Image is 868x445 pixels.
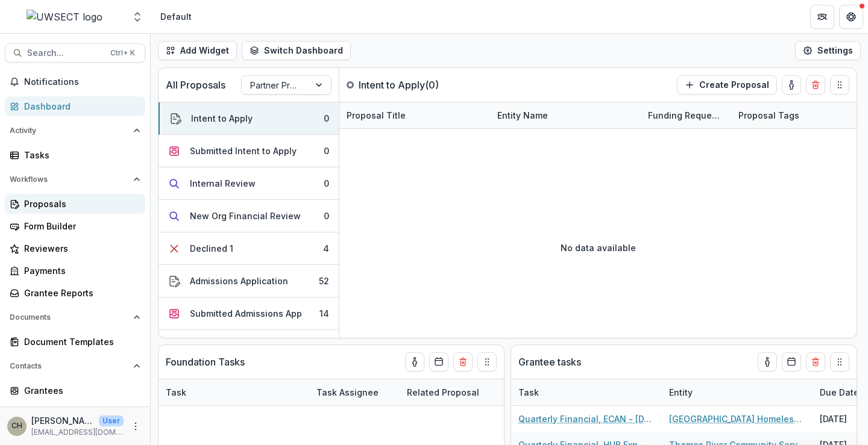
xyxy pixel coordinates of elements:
[10,126,128,135] span: Activity
[319,275,329,287] div: 52
[159,232,339,265] button: Declined 14
[795,41,861,60] button: Settings
[429,352,448,372] button: Calendar
[453,352,473,372] button: Delete card
[159,265,339,297] button: Admissions Application52
[490,102,641,128] div: Entity Name
[677,75,777,95] button: Create Proposal
[309,379,400,405] div: Task Assignee
[129,5,146,29] button: Open entity switcher
[806,352,825,372] button: Delete card
[5,381,145,400] a: Grantees
[5,121,145,140] button: Open Activity
[27,10,102,24] img: UWSECT logo
[758,352,777,372] button: toggle-assigned-to-me
[5,332,145,352] a: Document Templates
[24,77,140,87] span: Notifications
[518,412,655,425] a: Quarterly Financial, ECAN - [DATE]-[DATE]
[27,48,103,58] span: Search...
[24,198,136,210] div: Proposals
[5,170,145,189] button: Open Workflows
[339,102,490,128] div: Proposal Title
[190,275,288,287] div: Admissions Application
[511,379,662,405] div: Task
[319,307,329,320] div: 14
[400,379,550,405] div: Related Proposal
[159,379,309,405] div: Task
[662,379,813,405] div: Entity
[323,242,329,255] div: 4
[159,386,193,399] div: Task
[5,261,145,281] a: Payments
[191,112,253,125] div: Intent to Apply
[31,427,124,438] p: [EMAIL_ADDRESS][DOMAIN_NAME]
[190,145,297,157] div: Submitted Intent to Apply
[830,352,849,372] button: Drag
[159,102,339,135] button: Intent to Apply0
[24,100,136,113] div: Dashboard
[782,352,801,372] button: Calendar
[31,414,94,427] p: [PERSON_NAME]
[159,200,339,232] button: New Org Financial Review0
[641,102,731,128] div: Funding Requested
[24,384,136,397] div: Grantees
[324,112,329,125] div: 0
[24,264,136,277] div: Payments
[11,422,22,430] div: Carli Herz
[400,386,486,399] div: Related Proposal
[128,419,143,434] button: More
[159,297,339,330] button: Submitted Admissions App14
[839,5,863,29] button: Get Help
[324,145,329,157] div: 0
[159,167,339,200] button: Internal Review0
[731,109,807,122] div: Proposal Tags
[24,220,136,232] div: Form Builder
[405,352,424,372] button: toggle-assigned-to-me
[5,283,145,303] a: Grantee Reports
[5,238,145,258] a: Reviewers
[662,386,700,399] div: Entity
[166,78,225,92] p: All Proposals
[5,72,145,92] button: Notifications
[810,5,834,29] button: Partners
[24,287,136,299] div: Grantee Reports
[5,403,145,423] a: Communications
[518,355,581,369] p: Grantee tasks
[641,109,731,122] div: Funding Requested
[10,313,128,322] span: Documents
[24,242,136,255] div: Reviewers
[5,43,145,63] button: Search...
[190,242,233,255] div: Declined 1
[830,75,849,95] button: Drag
[324,177,329,190] div: 0
[190,177,256,190] div: Internal Review
[166,355,245,369] p: Foundation Tasks
[359,78,449,92] p: Intent to Apply ( 0 )
[5,216,145,236] a: Form Builder
[5,308,145,327] button: Open Documents
[24,335,136,348] div: Document Templates
[190,307,302,320] div: Submitted Admissions App
[669,412,805,425] a: [GEOGRAPHIC_DATA] Homeless Hospitality Center
[5,194,145,214] a: Proposals
[99,415,124,426] p: User
[511,386,546,399] div: Task
[158,41,237,60] button: Add Widget
[806,75,825,95] button: Delete card
[309,386,386,399] div: Task Assignee
[5,356,145,376] button: Open Contacts
[5,96,145,116] a: Dashboard
[782,75,801,95] button: toggle-assigned-to-me
[324,210,329,222] div: 0
[108,46,137,60] div: Ctrl + K
[5,145,145,165] a: Tasks
[160,10,192,23] div: Default
[24,149,136,161] div: Tasks
[10,362,128,370] span: Contacts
